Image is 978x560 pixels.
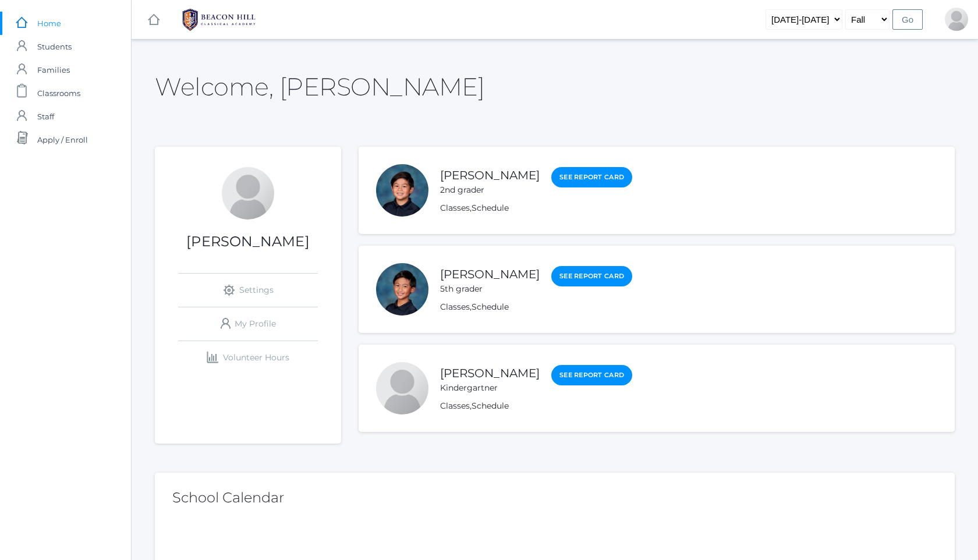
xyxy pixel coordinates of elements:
[155,73,484,100] h2: Welcome, [PERSON_NAME]
[37,81,80,105] span: Classrooms
[440,267,540,281] a: [PERSON_NAME]
[551,167,632,187] a: See Report Card
[37,128,88,151] span: Apply / Enroll
[376,164,428,217] div: Nico Soratorio
[440,283,540,295] div: 5th grader
[175,5,263,34] img: 1_BHCALogos-05.png
[440,202,632,214] div: ,
[440,400,470,411] a: Classes
[440,302,470,312] a: Classes
[440,366,540,380] a: [PERSON_NAME]
[178,274,318,307] a: Settings
[472,203,509,213] a: Schedule
[222,167,274,219] div: Lew Soratorio
[892,9,923,30] input: Go
[472,302,509,312] a: Schedule
[37,105,54,128] span: Staff
[155,234,341,249] h1: [PERSON_NAME]
[440,382,540,394] div: Kindergartner
[440,400,632,412] div: ,
[551,365,632,385] a: See Report Card
[551,266,632,286] a: See Report Card
[37,58,70,81] span: Families
[37,12,61,35] span: Home
[37,35,72,58] span: Students
[178,307,318,341] a: My Profile
[472,400,509,411] a: Schedule
[376,362,428,414] div: Kailo Soratorio
[178,341,318,374] a: Volunteer Hours
[440,203,470,213] a: Classes
[440,301,632,313] div: ,
[440,184,540,196] div: 2nd grader
[172,490,937,505] h2: School Calendar
[376,263,428,316] div: Matteo Soratorio
[440,168,540,182] a: [PERSON_NAME]
[945,8,968,31] div: Lew Soratorio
